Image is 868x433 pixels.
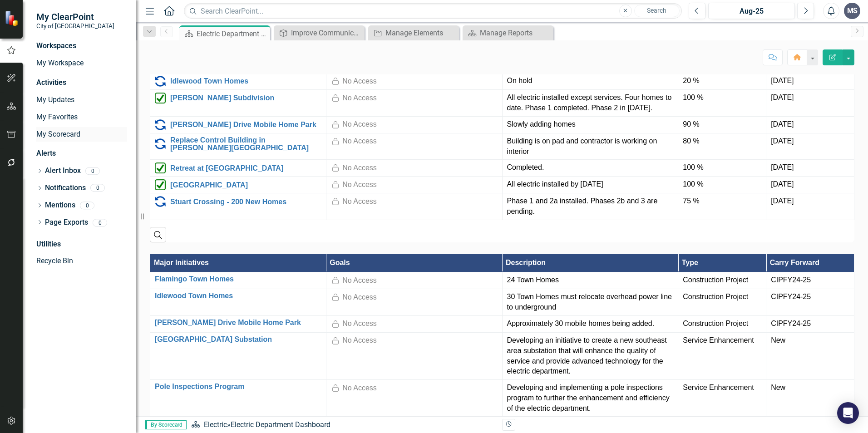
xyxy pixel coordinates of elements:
[155,275,321,283] a: Flamingo Town Homes
[683,384,754,391] span: Service Enhancement
[36,22,114,30] small: City of [GEOGRAPHIC_DATA]
[150,332,326,379] td: Double-Click to Edit Right Click for Context Menu
[678,193,766,220] td: Double-Click to Edit
[155,119,166,130] img: Carry Forward
[342,197,377,207] div: No Access
[678,272,766,289] td: Double-Click to Edit
[45,183,86,193] a: Notifications
[150,73,326,90] td: Double-Click to Edit Right Click for Context Menu
[647,7,666,14] span: Search
[155,383,321,391] a: Pole Inspections Program
[771,320,811,327] span: CIPFY24-25
[844,3,860,19] button: MS
[771,93,794,101] span: [DATE]
[507,292,674,313] p: 30 Town Homes must relocate overhead power line to underground
[502,73,678,90] td: Double-Click to Edit
[678,380,766,417] td: Double-Click to Edit
[502,332,678,379] td: Double-Click to Edit
[342,180,377,190] div: No Access
[150,315,326,332] td: Double-Click to Edit Right Click for Context Menu
[507,383,674,414] p: Developing and implementing a pole inspections program to further the enhancement and efficiency ...
[502,272,678,289] td: Double-Click to Edit
[766,380,854,417] td: Double-Click to Edit
[276,27,362,39] a: Improve Communication
[771,77,794,84] span: [DATE]
[502,90,678,117] td: Double-Click to Edit
[507,136,674,157] p: Building is on pad and contractor is working on interior
[480,27,551,39] div: Manage Reports
[678,90,766,117] td: Double-Click to Edit
[766,289,854,316] td: Double-Click to Edit
[36,148,127,159] div: Alerts
[170,181,321,189] a: [GEOGRAPHIC_DATA]
[683,320,748,327] span: Construction Project
[837,402,859,424] div: Open Intercom Messenger
[766,116,854,133] td: Double-Click to Edit
[204,420,227,429] a: Electric
[683,119,761,130] div: 90 %
[155,76,166,87] img: Carry Forward
[771,384,785,391] span: New
[502,116,678,133] td: Double-Click to Edit
[155,196,166,207] img: Carry Forward
[502,193,678,220] td: Double-Click to Edit
[155,335,321,344] a: [GEOGRAPHIC_DATA] Substation
[683,179,761,190] div: 100 %
[170,94,321,102] a: [PERSON_NAME] Subdivision
[342,119,377,130] div: No Access
[150,133,326,160] td: Double-Click to Edit Right Click for Context Menu
[170,164,321,172] a: Retreat at [GEOGRAPHIC_DATA]
[683,136,761,147] div: 80 %
[766,315,854,332] td: Double-Click to Edit
[678,116,766,133] td: Double-Click to Edit
[766,73,854,90] td: Double-Click to Edit
[342,76,377,87] div: No Access
[502,380,678,417] td: Double-Click to Edit
[170,136,321,152] a: Replace Control Building in [PERSON_NAME][GEOGRAPHIC_DATA]
[36,58,127,69] a: My Workspace
[85,167,100,175] div: 0
[507,76,674,86] p: On hold
[80,202,94,209] div: 0
[342,383,377,394] div: No Access
[45,217,88,228] a: Page Exports
[385,27,457,39] div: Manage Elements
[502,315,678,332] td: Double-Click to Edit
[155,138,166,149] img: Carry Forward
[678,177,766,193] td: Double-Click to Edit
[507,93,674,113] p: All electric installed except services. Four homes to date. Phase 1 completed. Phase 2 in [DATE].
[766,160,854,177] td: Double-Click to Edit
[683,162,761,173] div: 100 %
[150,272,326,289] td: Double-Click to Edit Right Click for Context Menu
[36,239,127,250] div: Utilities
[170,77,321,85] a: Idlewood Town Homes
[342,292,377,303] div: No Access
[711,6,792,17] div: Aug-25
[507,162,674,173] p: Completed.
[342,319,377,329] div: No Access
[150,193,326,220] td: Double-Click to Edit Right Click for Context Menu
[170,198,321,206] a: Stuart Crossing - 200 New Homes
[766,133,854,160] td: Double-Click to Edit
[507,275,674,285] p: 24 Town Homes
[502,289,678,316] td: Double-Click to Edit
[93,219,107,226] div: 0
[36,112,127,123] a: My Favorites
[507,196,674,217] p: Phase 1 and 2a installed. Phases 2b and 3 are pending.
[150,90,326,117] td: Double-Click to Edit Right Click for Context Menu
[342,276,377,286] div: No Access
[634,5,680,17] button: Search
[502,177,678,193] td: Double-Click to Edit
[708,3,795,19] button: Aug-25
[36,11,114,22] span: My ClearPoint
[771,197,794,205] span: [DATE]
[155,93,166,103] img: Completed
[678,73,766,90] td: Double-Click to Edit
[771,293,811,300] span: CIPFY24-25
[291,27,362,39] div: Improve Communication
[155,292,321,300] a: Idlewood Town Homes
[465,27,551,39] a: Manage Reports
[678,315,766,332] td: Double-Click to Edit
[342,163,377,173] div: No Access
